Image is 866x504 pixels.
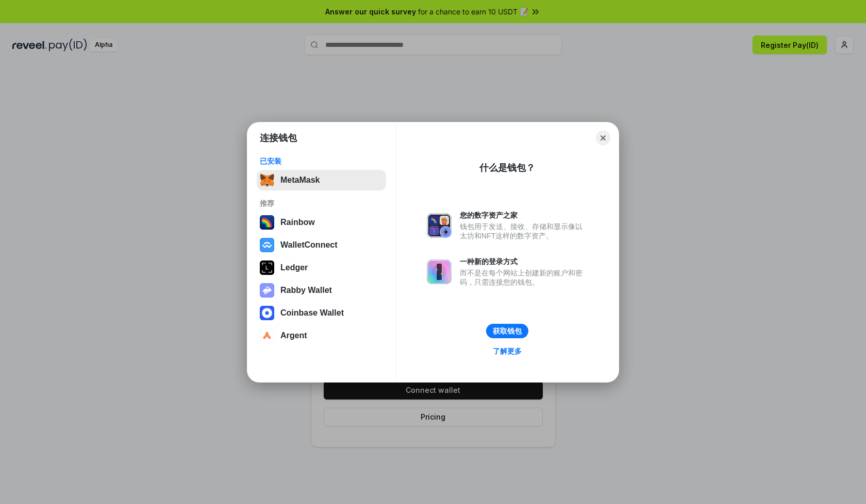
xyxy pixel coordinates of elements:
[460,222,588,240] div: 钱包用于发送、接收、存储和显示像以太坊和NFT这样的数字资产。
[280,218,315,227] div: Rainbow
[257,303,386,323] button: Coinbase Wallet
[257,280,386,301] button: Rabby Wallet
[460,257,588,266] div: 一种新的登录方式
[260,132,297,144] h1: 连接钱包
[596,131,610,145] button: Close
[257,212,386,233] button: Rainbow
[280,331,307,340] div: Argent
[260,157,383,166] div: 已安装
[257,170,386,190] button: MetaMask
[260,328,274,343] img: svg+xml,%3Csvg%20width%3D%2228%22%20height%3D%2228%22%20viewBox%3D%220%200%2028%2028%22%20fill%3D...
[260,215,274,230] img: svg+xml,%3Csvg%20width%3D%22120%22%20height%3D%22120%22%20viewBox%3D%220%200%20120%20120%22%20fil...
[460,211,588,220] div: 您的数字资产之家
[486,324,528,338] button: 获取钱包
[280,240,338,250] div: WalletConnect
[257,325,386,346] button: Argent
[280,176,320,185] div: MetaMask
[493,346,522,356] div: 了解更多
[260,173,274,187] img: svg+xml,%3Csvg%20fill%3D%22none%22%20height%3D%2233%22%20viewBox%3D%220%200%2035%2033%22%20width%...
[460,268,588,287] div: 而不是在每个网站上创建新的账户和密码，只需连接您的钱包。
[260,306,274,320] img: svg+xml,%3Csvg%20width%3D%2228%22%20height%3D%2228%22%20viewBox%3D%220%200%2028%2028%22%20fill%3D...
[260,283,274,298] img: svg+xml,%3Csvg%20xmlns%3D%22http%3A%2F%2Fwww.w3.org%2F2000%2Fsvg%22%20fill%3D%22none%22%20viewBox...
[280,308,344,318] div: Coinbase Wallet
[479,162,535,174] div: 什么是钱包？
[487,344,528,358] a: 了解更多
[280,286,332,295] div: Rabby Wallet
[260,238,274,252] img: svg+xml,%3Csvg%20width%3D%2228%22%20height%3D%2228%22%20viewBox%3D%220%200%2028%2028%22%20fill%3D...
[257,235,386,255] button: WalletConnect
[280,263,308,272] div: Ledger
[493,326,522,336] div: 获取钱包
[427,259,452,284] img: svg+xml,%3Csvg%20xmlns%3D%22http%3A%2F%2Fwww.w3.org%2F2000%2Fsvg%22%20fill%3D%22none%22%20viewBox...
[257,257,386,278] button: Ledger
[260,260,274,275] img: svg+xml,%3Csvg%20xmlns%3D%22http%3A%2F%2Fwww.w3.org%2F2000%2Fsvg%22%20width%3D%2228%22%20height%3...
[427,213,452,238] img: svg+xml,%3Csvg%20xmlns%3D%22http%3A%2F%2Fwww.w3.org%2F2000%2Fsvg%22%20fill%3D%22none%22%20viewBox...
[260,199,383,208] div: 推荐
